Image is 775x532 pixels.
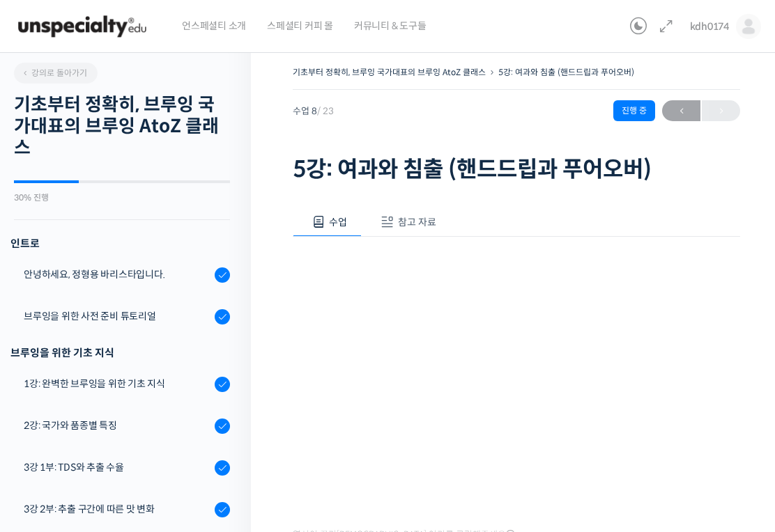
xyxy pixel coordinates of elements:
h2: 기초부터 정확히, 브루잉 국가대표의 브루잉 AtoZ 클래스 [14,94,230,159]
h1: 5강: 여과와 침출 (핸드드립과 푸어오버) [293,156,740,182]
span: 강의로 돌아가기 [21,68,87,78]
span: ← [662,102,700,120]
a: 기초부터 정확히, 브루잉 국가대표의 브루잉 AtoZ 클래스 [293,67,486,77]
span: 수업 8 [293,107,334,116]
span: / 23 [317,105,334,117]
div: 2강: 국가와 품종별 특징 [24,418,210,433]
a: ←이전 [662,100,700,121]
div: 30% 진행 [14,194,230,202]
h3: 인트로 [10,234,230,253]
span: 수업 [329,216,347,228]
div: 3강 2부: 추출 구간에 따른 맛 변화 [24,501,210,517]
div: 3강 1부: TDS와 추출 수율 [24,460,210,475]
div: 진행 중 [613,100,655,121]
span: 참고 자료 [398,216,436,228]
a: 5강: 여과와 침출 (핸드드립과 푸어오버) [498,67,634,77]
a: 강의로 돌아가기 [14,63,98,84]
div: 안녕하세요, 정형용 바리스타입니다. [24,267,210,282]
div: 1강: 완벽한 브루잉을 위한 기초 지식 [24,376,210,391]
span: kdh0174 [690,20,729,33]
div: 브루잉을 위한 기초 지식 [10,343,230,362]
div: 브루잉을 위한 사전 준비 튜토리얼 [24,308,210,324]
